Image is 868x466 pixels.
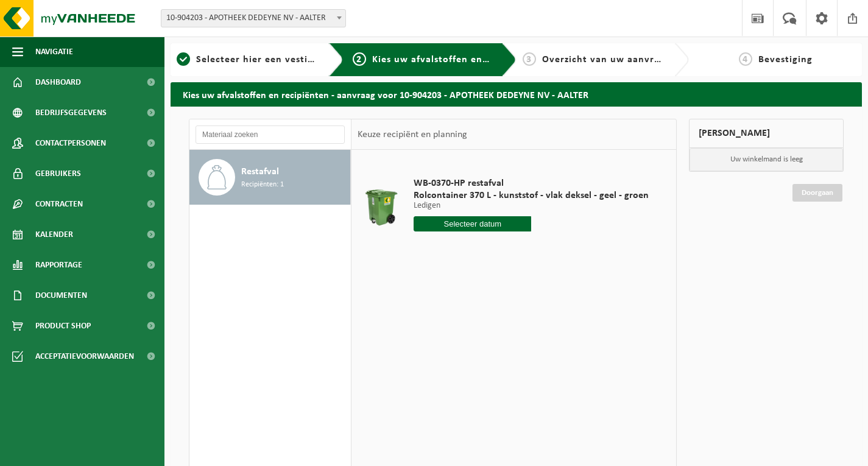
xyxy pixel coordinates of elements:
span: Dashboard [35,67,81,97]
span: Kies uw afvalstoffen en recipiënten [372,55,540,65]
span: 10-904203 - APOTHEEK DEDEYNE NV - AALTER [161,10,345,27]
a: 1Selecteer hier een vestiging [177,52,319,67]
span: Navigatie [35,37,73,67]
span: 3 [523,52,536,66]
span: Documenten [35,280,87,311]
span: 1 [177,52,190,66]
span: Selecteer hier een vestiging [196,55,328,65]
input: Materiaal zoeken [196,125,345,144]
span: Rapportage [35,250,82,280]
p: Uw winkelmand is leeg [690,148,843,171]
div: Keuze recipiënt en planning [351,119,473,150]
span: Gebruikers [35,158,81,189]
span: Recipiënten: 1 [241,179,284,191]
span: Bedrijfsgegevens [35,97,107,128]
span: Product Shop [35,311,91,341]
a: Doorgaan [792,184,842,202]
span: Overzicht van uw aanvraag [542,55,671,65]
div: [PERSON_NAME] [689,119,844,148]
span: Restafval [241,164,279,179]
span: Acceptatievoorwaarden [35,341,134,372]
h2: Kies uw afvalstoffen en recipiënten - aanvraag voor 10-904203 - APOTHEEK DEDEYNE NV - AALTER [171,82,862,106]
input: Selecteer datum [414,216,531,231]
span: 2 [353,52,366,66]
span: Rolcontainer 370 L - kunststof - vlak deksel - geel - groen [414,189,649,202]
span: Bevestiging [758,55,813,65]
span: Contracten [35,189,83,219]
p: Ledigen [414,202,649,210]
button: Restafval Recipiënten: 1 [189,150,351,205]
span: 4 [739,52,752,66]
span: Kalender [35,219,73,250]
span: Contactpersonen [35,128,106,158]
span: WB-0370-HP restafval [414,177,649,189]
span: 10-904203 - APOTHEEK DEDEYNE NV - AALTER [161,9,346,27]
